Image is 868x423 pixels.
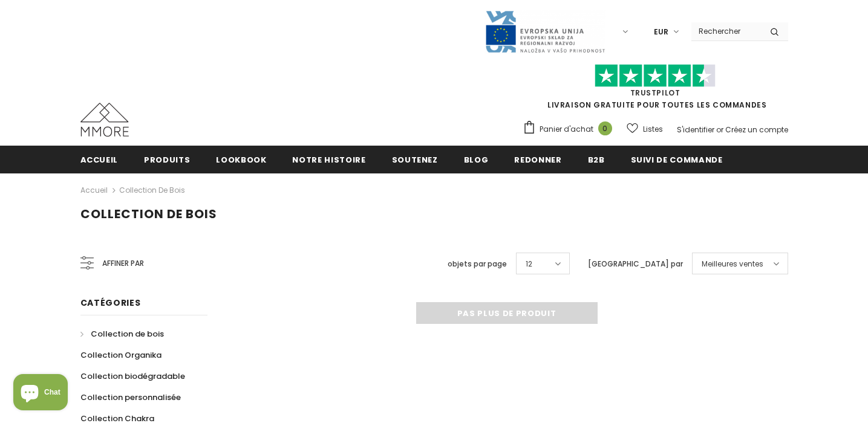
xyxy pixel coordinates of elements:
[392,154,438,166] span: soutenez
[144,154,190,166] span: Produits
[464,146,489,173] a: Blog
[292,146,365,173] a: Notre histoire
[80,183,108,198] a: Accueil
[144,146,190,173] a: Produits
[464,154,489,166] span: Blog
[725,124,788,135] a: Créez un compte
[80,154,119,166] span: Accueil
[392,146,438,173] a: soutenez
[10,374,71,413] inbox-online-store-chat: Shopify online store chat
[80,366,185,387] a: Collection biodégradable
[216,154,266,166] span: Lookbook
[216,146,266,173] a: Lookbook
[102,257,144,270] span: Affiner par
[654,26,668,38] span: EUR
[631,154,723,166] span: Suivi de commande
[702,258,763,270] span: Meilleures ventes
[716,124,723,135] span: or
[485,10,605,54] img: Javni Razpis
[526,258,532,270] span: 12
[643,123,663,135] span: Listes
[631,146,723,173] a: Suivi de commande
[514,146,561,173] a: Redonner
[80,349,162,361] span: Collection Organika
[595,64,716,88] img: Faites confiance aux étoiles pilotes
[627,118,663,140] a: Listes
[540,123,593,135] span: Panier d'achat
[80,323,164,344] a: Collection de bois
[691,22,761,40] input: Search Site
[598,121,612,135] span: 0
[514,154,561,166] span: Redonner
[588,258,683,270] label: [GEOGRAPHIC_DATA] par
[80,387,181,408] a: Collection personnalisée
[91,328,164,340] span: Collection de bois
[588,146,605,173] a: B2B
[630,88,680,98] a: TrustPilot
[80,370,185,382] span: Collection biodégradable
[80,103,129,137] img: Cas MMORE
[80,205,217,222] span: Collection de bois
[677,124,714,135] a: S'identifier
[80,392,181,403] span: Collection personnalisée
[448,258,507,270] label: objets par page
[292,154,365,166] span: Notre histoire
[80,297,141,309] span: Catégories
[523,69,788,110] span: LIVRAISON GRATUITE POUR TOUTES LES COMMANDES
[485,26,605,36] a: Javni Razpis
[523,120,618,138] a: Panier d'achat 0
[588,154,605,166] span: B2B
[119,185,185,195] a: Collection de bois
[80,344,162,366] a: Collection Organika
[80,146,119,173] a: Accueil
